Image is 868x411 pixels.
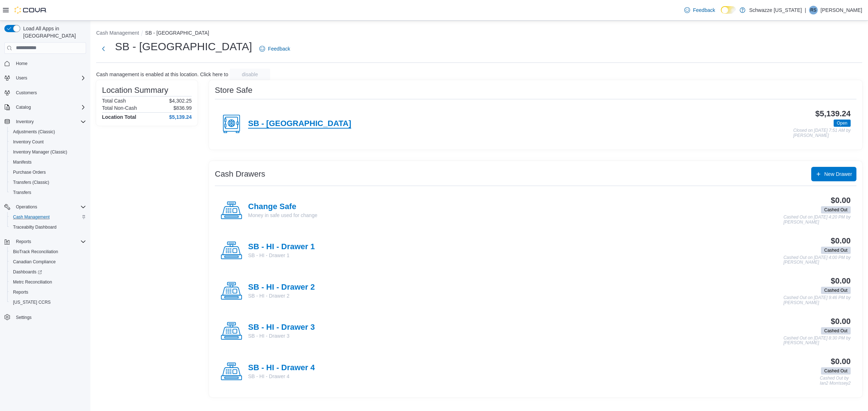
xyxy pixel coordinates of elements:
input: Dark Mode [721,6,736,14]
span: Settings [16,315,31,320]
a: Settings [13,313,34,322]
p: SB - HI - Drawer 1 [248,252,315,259]
span: Users [13,74,86,82]
span: Catalog [13,103,86,112]
p: Cashed Out on [DATE] 9:46 PM by [PERSON_NAME] [783,295,851,305]
span: Cash Management [13,214,50,220]
button: New Drawer [811,167,856,181]
span: Operations [13,203,86,211]
h6: Total Cash [102,98,126,104]
a: Adjustments (Classic) [10,127,58,136]
a: Inventory Count [10,138,47,146]
span: Adjustments (Classic) [13,129,55,135]
p: SB - HI - Drawer 4 [248,373,315,380]
button: Catalog [1,102,89,112]
h3: Location Summary [102,86,168,95]
span: Inventory Manager (Classic) [13,149,67,155]
a: Manifests [10,158,34,166]
span: Canadian Compliance [13,259,56,265]
button: Operations [1,202,89,212]
span: Users [16,75,27,81]
button: Reports [7,287,89,297]
p: Cash management is enabled at this location. Click here to [96,72,228,77]
span: New Drawer [824,170,852,178]
h4: SB - HI - Drawer 3 [248,323,315,332]
a: Purchase Orders [10,168,49,177]
button: Customers [1,87,89,98]
button: BioTrack Reconciliation [7,247,89,257]
span: Transfers [10,188,86,197]
button: Home [1,58,89,69]
a: Home [13,59,30,68]
button: Cash Management [96,30,139,36]
span: Cashed Out [824,328,847,334]
button: Inventory Count [7,137,89,147]
button: Purchase Orders [7,167,89,177]
button: disable [230,69,270,80]
p: SB - HI - Drawer 3 [248,332,315,339]
button: Inventory [1,117,89,127]
a: Traceabilty Dashboard [10,223,59,232]
span: Transfers (Classic) [13,179,49,185]
h4: SB - HI - Drawer 1 [248,242,315,252]
span: Home [16,61,27,66]
p: Schwazze [US_STATE] [749,6,802,14]
p: Money in safe used for change [248,212,317,219]
span: Cashed Out [821,287,851,294]
h4: Location Total [102,114,136,120]
span: Inventory Count [13,139,44,145]
button: Inventory [13,117,37,126]
button: SB - [GEOGRAPHIC_DATA] [145,30,209,36]
p: | [805,6,806,14]
p: Cashed Out on [DATE] 4:00 PM by [PERSON_NAME] [783,255,851,265]
p: $836.99 [173,105,192,111]
button: Adjustments (Classic) [7,127,89,137]
button: Cash Management [7,212,89,222]
span: Cashed Out [824,207,847,213]
span: Cashed Out [821,327,851,334]
p: Cashed Out on [DATE] 8:30 PM by [PERSON_NAME] [783,336,851,346]
span: Canadian Compliance [10,258,86,266]
button: Next [96,42,111,56]
a: Feedback [256,42,293,56]
img: Cova [14,7,47,14]
span: Purchase Orders [10,168,86,177]
span: Inventory [13,117,86,126]
h3: $0.00 [831,357,851,366]
button: Reports [1,237,89,247]
nav: Complex example [4,55,86,341]
span: Open [837,120,847,126]
span: Dashboards [13,269,42,275]
span: Reports [13,237,86,246]
span: Cashed Out [824,287,847,294]
h4: $5,139.24 [169,114,192,120]
span: Transfers [13,190,31,195]
span: Open [834,120,851,127]
button: Users [1,73,89,83]
button: Traceabilty Dashboard [7,222,89,232]
span: Transfers (Classic) [10,178,86,187]
span: Catalog [16,104,31,110]
h3: $0.00 [831,196,851,205]
p: [PERSON_NAME] [821,6,862,14]
span: Settings [13,312,86,321]
span: BioTrack Reconciliation [10,247,86,256]
span: Purchase Orders [13,169,46,175]
span: Washington CCRS [10,298,86,307]
button: Manifests [7,157,89,167]
span: Traceabilty Dashboard [10,223,86,232]
a: Metrc Reconciliation [10,278,55,286]
span: Cashed Out [821,247,851,254]
h4: SB - HI - Drawer 4 [248,363,315,373]
p: $4,302.25 [169,98,192,104]
button: Metrc Reconciliation [7,277,89,287]
span: Inventory Manager (Classic) [10,148,86,156]
p: Closed on [DATE] 7:51 AM by [PERSON_NAME] [793,128,851,138]
span: Dashboards [10,268,86,276]
span: Customers [13,88,86,97]
span: disable [242,71,258,78]
button: [US_STATE] CCRS [7,297,89,307]
p: SB - HI - Drawer 2 [248,292,315,299]
a: Dashboards [10,268,45,276]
